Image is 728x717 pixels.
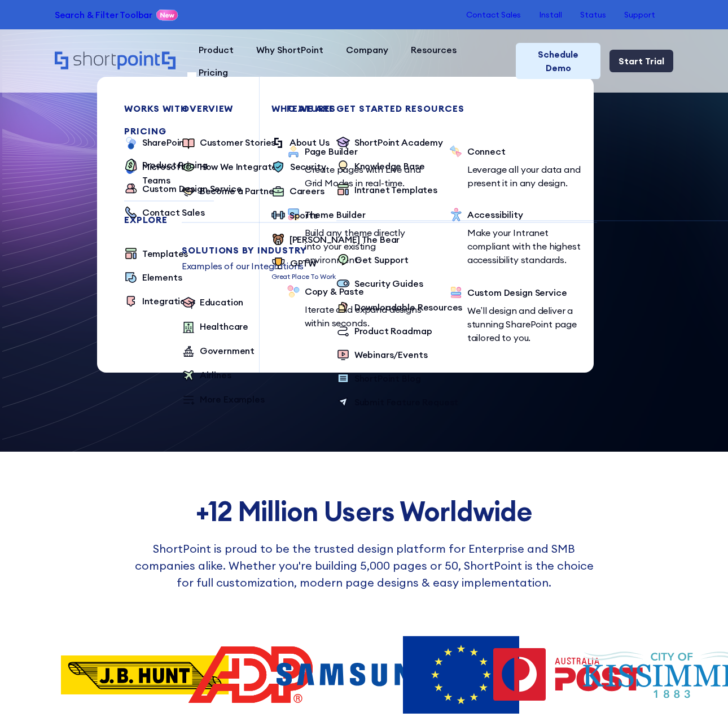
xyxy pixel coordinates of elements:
[55,497,674,527] h2: +12 Million Users Worldwide
[46,126,683,216] h1: SharePoint Design has never been
[182,344,255,359] a: Government
[539,10,562,19] a: Install
[124,182,242,196] a: Custom Design Service
[354,395,458,409] div: Submit Feature Request
[624,10,655,19] a: Support
[200,295,244,309] div: Education
[124,206,205,220] a: Contact Sales
[290,256,317,270] div: GPTW
[336,348,428,362] a: Webinars/Events
[354,371,421,385] div: ShortPoint Blog
[200,320,248,333] div: Healthcare
[187,38,245,61] a: Product
[336,324,432,339] a: Product Roadmap
[142,206,205,219] div: Contact Sales
[142,270,182,284] div: Elements
[466,10,521,19] a: Contact Sales
[200,368,231,382] div: Airlines
[354,253,409,266] div: Get Support
[124,247,188,261] a: Templates
[182,392,265,408] a: More Examples
[55,51,176,71] a: Home
[411,43,457,56] div: Resources
[336,277,423,291] a: Security Guides
[200,392,265,406] div: More Examples
[182,295,244,311] a: Education
[182,246,597,255] div: Solutions by Industry
[142,158,208,172] div: Product Pricing
[336,300,462,315] a: Downloadable Resources
[354,277,423,290] div: Security Guides
[124,270,182,285] a: Elements
[271,256,336,272] a: GPTW
[182,320,248,335] a: Healthcare
[124,126,540,135] div: pricing
[200,344,255,357] div: Government
[354,348,428,361] div: Webinars/Events
[580,10,606,19] a: Status
[256,43,323,56] div: Why ShortPoint
[335,38,400,61] a: Company
[354,324,432,338] div: Product Roadmap
[130,540,598,591] p: ShortPoint is proud to be the trusted design platform for Enterprise and SMB companies alike. Whe...
[336,253,409,268] a: Get Support
[271,272,336,282] p: Great Place To Work
[142,247,188,260] div: Templates
[182,259,597,273] p: Examples of our Integrations
[245,38,335,61] a: Why ShortPoint
[400,38,468,61] a: Resources
[199,43,234,56] div: Product
[516,43,600,79] a: Schedule Demo
[142,182,242,195] div: Custom Design Service
[124,158,208,173] a: Product Pricing
[187,61,239,84] a: Pricing
[609,50,673,72] a: Start Trial
[124,294,195,309] a: Integrations
[199,65,228,79] div: Pricing
[336,395,458,410] a: Submit Feature Request
[55,8,152,21] a: Search & Filter Toolbar
[336,371,421,386] a: ShortPoint Blog
[142,294,195,308] div: Integrations
[182,368,231,383] a: Airlines
[346,43,388,56] div: Company
[354,300,462,314] div: Downloadable Resources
